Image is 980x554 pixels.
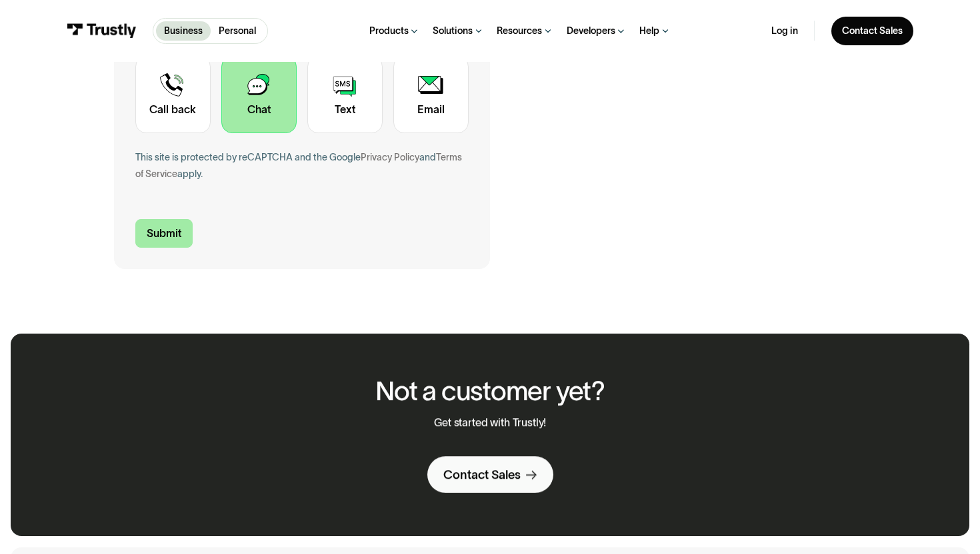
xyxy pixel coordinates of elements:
a: Contact Sales [831,17,913,45]
input: Submit [135,219,193,247]
div: Developers [567,25,615,37]
div: Resources [497,25,542,37]
div: Products [369,25,409,37]
div: Contact Sales [443,467,521,483]
div: Contact Sales [842,25,903,37]
p: Get started with Trustly! [427,417,553,429]
a: Business [156,21,211,41]
p: Business [164,24,203,38]
div: Solutions [433,25,473,37]
a: Contact Sales [427,456,553,493]
a: Log in [771,25,798,37]
a: Personal [211,21,264,41]
div: Help [639,25,659,37]
a: Privacy Policy [361,152,419,162]
h2: Not a customer yet? [375,376,605,406]
a: Terms of Service [135,152,462,178]
img: Trustly Logo [67,23,137,38]
p: Personal [219,24,256,38]
div: This site is protected by reCAPTCHA and the Google and apply. [135,149,469,181]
